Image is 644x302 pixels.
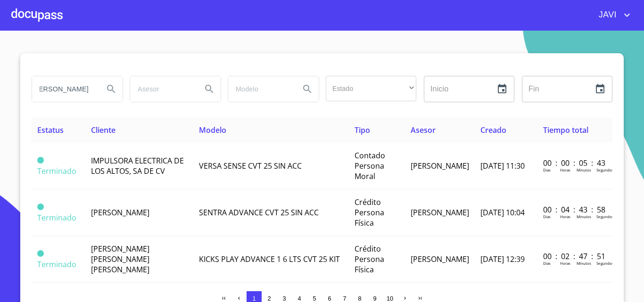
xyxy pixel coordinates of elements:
span: SENTRA ADVANCE CVT 25 SIN ACC [199,207,319,218]
span: IMPULSORA ELECTRICA DE LOS ALTOS, SA DE CV [91,155,184,176]
span: [PERSON_NAME] [PERSON_NAME] [PERSON_NAME] [91,244,149,275]
span: Cliente [91,125,116,135]
span: Terminado [37,250,44,257]
span: KICKS PLAY ADVANCE 1 6 LTS CVT 25 KIT [199,254,340,264]
span: 2 [267,295,271,302]
input: search [228,76,292,102]
div: ​ [326,76,416,101]
p: Minutos [577,214,591,219]
p: Minutos [577,167,591,172]
p: 00 : 04 : 43 : 58 [543,204,607,215]
span: JAVI [592,8,621,23]
span: 1 [252,295,256,302]
span: Modelo [199,125,226,135]
span: Terminado [37,204,44,210]
p: Dias [543,167,551,172]
span: Crédito Persona Física [355,197,384,228]
span: 8 [358,295,361,302]
span: Crédito Persona Física [355,244,384,275]
button: Search [100,78,123,100]
span: [DATE] 11:30 [480,161,525,171]
p: Horas [560,261,570,266]
p: 00 : 00 : 05 : 43 [543,158,607,168]
p: Dias [543,214,551,219]
span: Estatus [37,125,64,135]
p: Horas [560,167,570,172]
span: Asesor [411,125,436,135]
span: [DATE] 10:04 [480,207,525,218]
span: [PERSON_NAME] [411,161,469,171]
span: Contado Persona Moral [355,150,385,181]
span: Terminado [37,212,76,223]
button: Search [198,78,221,100]
span: 6 [328,295,331,302]
p: Horas [560,214,570,219]
span: 4 [297,295,301,302]
p: Segundos [596,261,614,266]
span: [PERSON_NAME] [411,207,469,218]
p: Segundos [596,214,614,219]
input: search [130,76,194,102]
span: Tipo [355,125,370,135]
span: Creado [480,125,506,135]
span: 7 [343,295,346,302]
span: 3 [282,295,286,302]
p: Segundos [596,167,614,172]
button: account of current user [592,8,633,23]
p: Dias [543,261,551,266]
span: Tiempo total [543,125,588,135]
span: [DATE] 12:39 [480,254,525,264]
input: search [32,76,96,102]
span: 10 [387,295,393,302]
span: VERSA SENSE CVT 25 SIN ACC [199,161,302,171]
span: Terminado [37,157,44,163]
span: [PERSON_NAME] [91,207,149,218]
button: Search [296,78,319,100]
span: Terminado [37,166,76,176]
p: Minutos [577,261,591,266]
span: 5 [313,295,316,302]
span: 9 [373,295,376,302]
span: Terminado [37,259,76,269]
span: [PERSON_NAME] [411,254,469,264]
p: 00 : 02 : 47 : 51 [543,251,607,261]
